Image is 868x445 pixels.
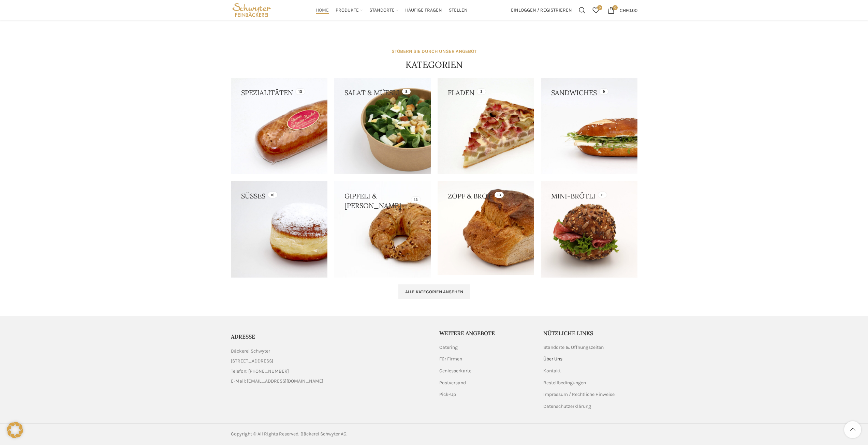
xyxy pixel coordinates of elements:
[589,3,603,17] div: Meine Wunschliste
[231,377,429,385] a: List item link
[543,356,563,362] a: Über Uns
[439,391,457,398] a: Pick-Up
[620,7,628,13] span: CHF
[507,3,575,17] a: Einloggen / Registrieren
[392,48,476,55] div: STÖBERN SIE DURCH UNSER ANGEBOT
[231,347,270,355] span: Bäckerei Schwyter
[844,421,861,438] a: Scroll to top button
[398,284,470,299] a: Alle Kategorien ansehen
[439,356,463,362] a: Für Firmen
[231,333,255,340] span: ADRESSE
[336,7,359,14] span: Produkte
[369,7,395,14] span: Standorte
[511,8,572,13] span: Einloggen / Registrieren
[336,3,363,17] a: Produkte
[543,329,637,337] h5: Nützliche Links
[231,368,429,375] a: List item link
[604,3,641,17] a: 0 CHF0.00
[231,357,273,365] span: [STREET_ADDRESS]
[543,368,561,374] a: Kontakt
[575,3,589,17] a: Suchen
[439,344,458,351] a: Catering
[369,3,398,17] a: Standorte
[620,7,637,13] bdi: 0.00
[439,368,472,374] a: Geniesserkarte
[449,7,468,14] span: Stellen
[543,391,615,398] a: Impressum / Rechtliche Hinweise
[449,3,468,17] a: Stellen
[543,380,587,386] a: Bestellbedingungen
[597,5,602,10] span: 0
[439,329,533,337] h5: Weitere Angebote
[589,3,603,17] a: 0
[231,430,431,438] div: Copyright © All Rights Reserved. Bäckerei Schwyter AG.
[316,7,329,14] span: Home
[405,7,442,14] span: Häufige Fragen
[406,59,463,71] h4: KATEGORIEN
[439,380,467,386] a: Postversand
[231,7,273,13] a: Site logo
[543,403,592,410] a: Datenschutzerklärung
[613,5,618,10] span: 0
[405,289,463,295] span: Alle Kategorien ansehen
[543,344,604,351] a: Standorte & Öffnungszeiten
[405,3,442,17] a: Häufige Fragen
[276,3,507,17] div: Main navigation
[316,3,329,17] a: Home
